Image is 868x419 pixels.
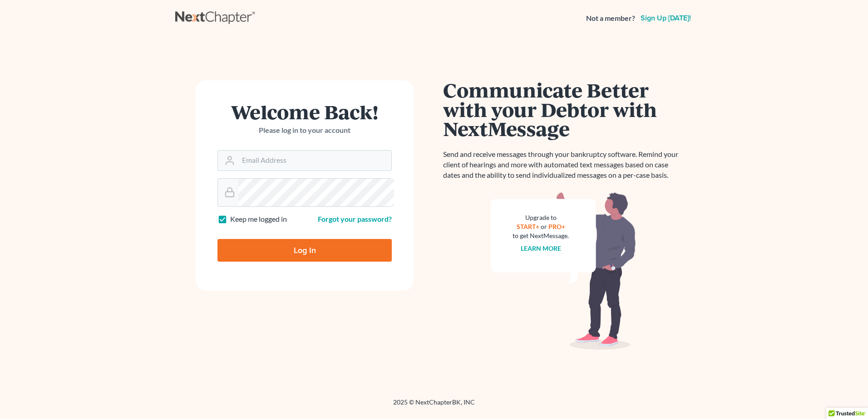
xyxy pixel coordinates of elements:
input: Email Address [238,151,391,171]
p: Please log in to your account [217,125,392,136]
div: Upgrade to [513,213,569,222]
a: PRO+ [548,223,565,230]
p: Send and receive messages through your bankruptcy software. Remind your client of hearings and mo... [443,149,684,180]
a: Forgot your password? [318,214,392,223]
div: 2025 © NextChapterBK, INC [175,398,693,414]
a: START+ [517,223,539,230]
a: Learn more [521,244,561,252]
a: Sign up [DATE]! [639,15,693,22]
input: Log In [217,239,392,262]
span: or [541,223,547,230]
img: nextmessage_bg-59042aed3d76b12b5cd301f8e5b87938c9018125f34e5fa2b7a6b67550977c72.svg [491,191,636,350]
h1: Welcome Back! [217,102,392,122]
strong: Not a member? [586,13,635,24]
h1: Communicate Better with your Debtor with NextMessage [443,80,684,138]
label: Keep me logged in [230,214,287,224]
div: to get NextMessage. [513,231,569,240]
